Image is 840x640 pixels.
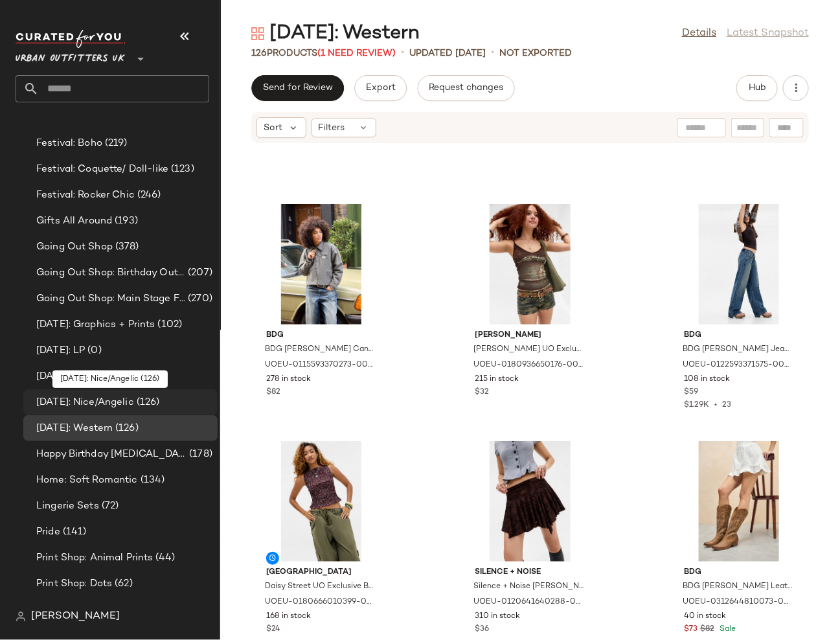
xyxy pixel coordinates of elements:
[134,395,160,410] span: (126)
[365,83,396,93] span: Export
[319,121,345,135] span: Filters
[474,344,584,356] span: [PERSON_NAME] UO Exclusive Chocolate Lotus Cami - Brown S at Urban Outfitters
[36,447,187,462] span: Happy Birthday [MEDICAL_DATA]
[31,609,120,624] span: [PERSON_NAME]
[112,577,133,591] span: (62)
[265,597,375,608] span: UOEU-0180666010399-000-060
[36,291,185,306] span: Going Out Shop: Main Stage Fits
[317,49,396,58] span: (1 Need Review)
[155,317,183,332] span: (102)
[499,47,572,60] p: Not Exported
[265,344,375,356] span: BDG [PERSON_NAME] Canvas Workwear Jacket - Khaki XS at Urban Outfitters
[465,204,596,325] img: 0180936650176_020_a2
[266,567,376,578] span: [GEOGRAPHIC_DATA]
[684,330,794,341] span: BDG
[722,401,731,409] span: 23
[684,387,698,398] span: $59
[429,83,504,93] span: Request changes
[185,266,212,280] span: (207)
[185,291,212,306] span: (270)
[114,369,142,384] span: (144)
[266,374,311,385] span: 278 in stock
[475,567,585,578] span: Silence + Noise
[409,47,486,60] p: updated [DATE]
[465,441,596,562] img: 0120641640288_021_a2
[36,266,185,280] span: Going Out Shop: Birthday Outfit
[36,577,112,591] span: Print Shop: Dots
[135,188,161,203] span: (246)
[113,240,139,255] span: (378)
[717,625,736,634] span: Sale
[251,21,420,47] div: [DATE]: Western
[264,121,282,135] span: Sort
[748,83,766,93] span: Hub
[700,624,714,635] span: $82
[36,551,153,566] span: Print Shop: Animal Prints
[102,136,128,151] span: (219)
[168,162,194,177] span: (123)
[138,473,165,488] span: (134)
[251,27,264,40] img: svg%3e
[266,330,376,341] span: BDG
[475,330,585,341] span: [PERSON_NAME]
[102,602,128,617] span: (161)
[36,188,135,203] span: Festival: Rocker Chic
[354,75,407,101] button: Export
[36,317,155,332] span: [DATE]: Graphics + Prints
[474,597,584,608] span: UOEU-0120641640288-000-021
[251,47,396,60] div: Products
[99,499,119,514] span: (72)
[491,45,494,61] span: •
[475,387,490,398] span: $32
[36,343,85,358] span: [DATE]: LP
[187,447,212,462] span: (178)
[674,441,804,562] img: 0312644810073_224_b
[36,499,99,514] span: Lingerie Sets
[684,374,730,385] span: 108 in stock
[265,581,375,593] span: Daisy Street UO Exclusive Burgundy Check Slash Neck Top - Red XL at Urban Outfitters
[36,602,102,617] span: Print Shop: LP
[475,624,490,635] span: $36
[674,204,804,325] img: 0122593371575_040_a2
[85,343,101,358] span: (0)
[36,240,113,255] span: Going Out Shop
[16,30,126,48] img: cfy_white_logo.C9jOOHJF.svg
[474,581,584,593] span: Silence + Noise [PERSON_NAME] Textured Asymmetric Mini Skirt - Chocolate L at Urban Outfitters
[475,374,519,385] span: 215 in stock
[262,83,333,93] span: Send for Review
[251,49,267,58] span: 126
[401,45,404,61] span: •
[112,214,138,229] span: (193)
[418,75,515,101] button: Request changes
[684,567,794,578] span: BDG
[736,75,778,101] button: Hub
[60,525,87,540] span: (141)
[36,473,138,488] span: Home: Soft Romantic
[36,395,134,410] span: [DATE]: Nice/Angelic
[36,162,168,177] span: Festival: Coquette/ Doll-like
[153,551,176,566] span: (44)
[684,624,698,635] span: $73
[256,441,387,562] img: 0180666010399_060_a2
[16,44,125,67] span: Urban Outfitters UK
[683,360,793,371] span: UOEU-0122593371575-000-040
[36,525,60,540] span: Pride
[256,204,387,325] img: 0115593370273_036_a3
[36,136,102,151] span: Festival: Boho
[709,401,722,409] span: •
[684,401,709,409] span: $1.29K
[36,369,114,384] span: [DATE]: Naughty
[36,421,113,436] span: [DATE]: Western
[475,611,521,623] span: 310 in stock
[684,611,726,623] span: 40 in stock
[265,360,375,371] span: UOEU-0115593370273-000-036
[36,214,112,229] span: Gifts All Around
[474,360,584,371] span: UOEU-0180936650176-000-020
[266,624,280,635] span: $24
[266,387,280,398] span: $82
[16,611,26,622] img: svg%3e
[683,597,793,608] span: UOEU-0312644810073-000-224
[683,344,793,356] span: BDG [PERSON_NAME] Jeans - Blue 24W 30L at Urban Outfitters
[251,75,344,101] button: Send for Review
[683,581,793,593] span: BDG [PERSON_NAME] Leather Boots - Tan UK 3 at Urban Outfitters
